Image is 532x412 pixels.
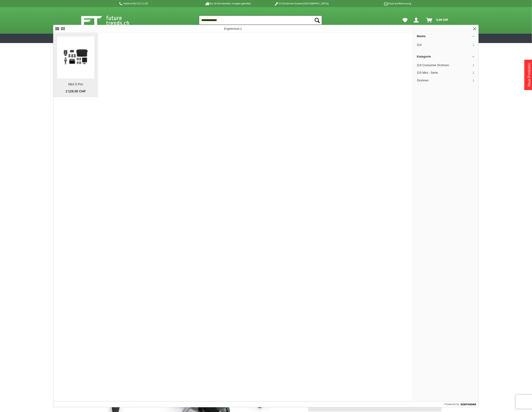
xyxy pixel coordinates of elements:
[473,43,474,47] span: 1
[527,63,531,87] a: Neue Produkte
[119,1,192,6] p: Hotline 032 511 11 03
[417,71,471,75] span: DJI Mini - Serie
[473,63,474,67] span: 1
[57,45,94,70] img: Mini 5 Pro
[473,78,474,83] span: 1
[312,15,322,25] button: Suchen
[338,1,411,6] p: Kauf auf Rechnung
[413,33,478,40] a: Marke
[240,27,242,30] span: 1
[413,53,478,60] a: Kategorie
[224,27,242,30] span: Ergebnisse:
[444,401,478,407] a: Powered by
[192,1,265,6] p: Bis 16 Uhr bestellt, morgen geliefert.
[53,33,98,97] a: Mini 5 Pro Mini 5 Pro 1'129.00 CHF
[417,63,471,67] span: DJI Consumer Drohnen
[425,15,451,25] a: Warenkorb
[412,15,423,25] a: Hi, Serdar - Dein Konto
[417,43,471,47] span: DJI
[199,15,322,25] input: Produkt, Marke, Kategorie, EAN, Artikelnummer…
[81,15,139,26] img: Shop Futuretrends - zur Startseite wechseln
[66,89,86,94] span: 1'129.00 CHF
[265,1,338,6] p: DJI Drohnen Dealer [GEOGRAPHIC_DATA]
[444,402,459,406] span: Powered by
[57,82,94,87] div: Mini 5 Pro
[473,71,474,75] span: 1
[400,15,410,25] a: Meine Favoriten
[436,16,449,23] span: 0,00 CHF
[417,78,471,83] span: Drohnen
